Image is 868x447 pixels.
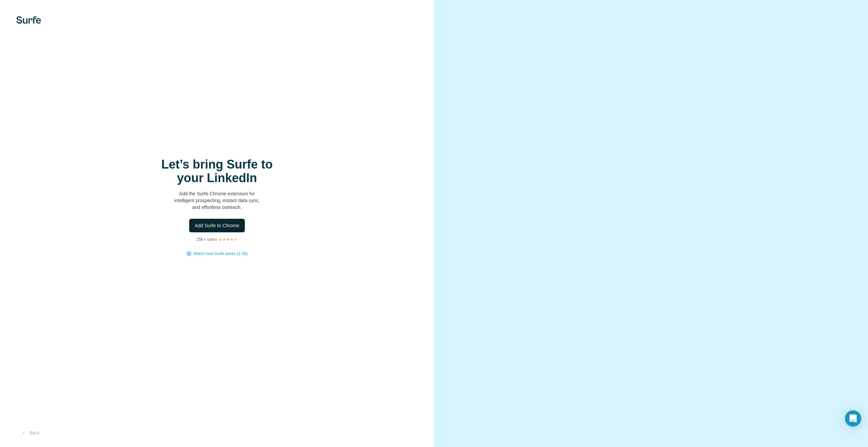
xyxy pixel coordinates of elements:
[195,222,239,229] span: Add Surfe to Chrome
[196,236,217,242] p: 25K+ users
[193,251,248,257] button: Watch how Surfe works (1:58)
[16,427,44,439] button: Back
[218,237,238,241] img: Rating Stars
[149,158,285,185] h1: Let’s bring Surfe to your LinkedIn
[16,16,41,24] img: Surfe's logo
[189,219,245,232] button: Add Surfe to Chrome
[149,190,285,211] p: Add the Surfe Chrome extension for intelligent prospecting, instant data sync, and effortless out...
[845,410,861,427] div: Open Intercom Messenger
